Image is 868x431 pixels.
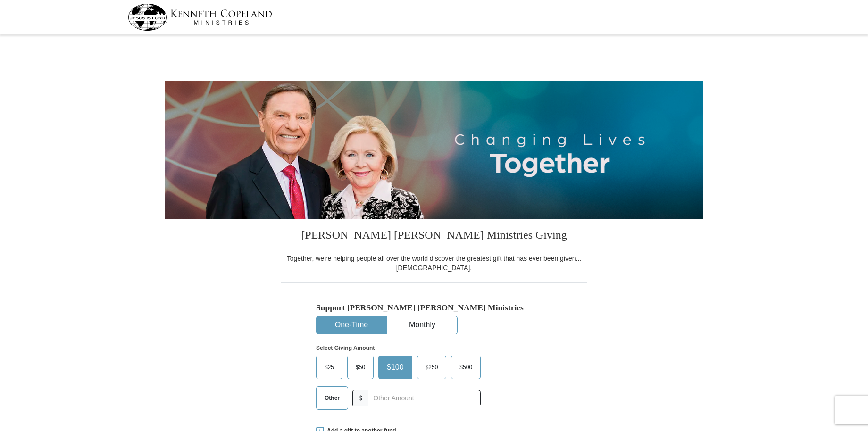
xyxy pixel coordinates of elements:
button: Monthly [387,316,457,334]
span: $100 [382,360,409,374]
span: $250 [421,360,443,374]
h3: [PERSON_NAME] [PERSON_NAME] Ministries Giving [281,219,587,254]
input: Other Amount [368,390,481,406]
h5: Support [PERSON_NAME] [PERSON_NAME] Ministries [316,303,552,313]
span: $25 [320,360,339,374]
strong: Select Giving Amount [316,345,375,351]
span: Other [320,391,344,405]
div: Together, we're helping people all over the world discover the greatest gift that has ever been g... [281,254,587,273]
span: $50 [351,360,370,374]
span: $ [352,390,368,406]
span: $500 [455,360,477,374]
button: One-Time [317,316,386,334]
img: kcm-header-logo.svg [128,4,272,31]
